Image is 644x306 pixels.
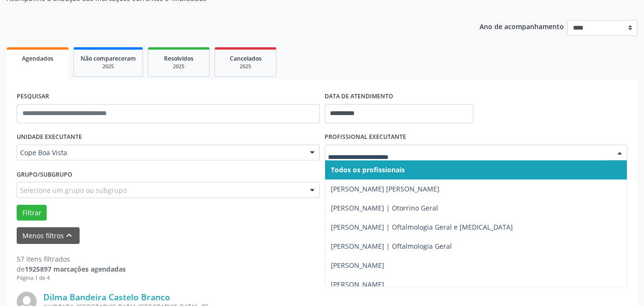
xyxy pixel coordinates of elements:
button: Filtrar [17,205,47,221]
a: Dilma Bandeira Castelo Branco [43,292,170,302]
label: UNIDADE EXECUTANTE [17,130,82,145]
p: Ano de acompanhamento [480,20,564,32]
span: [PERSON_NAME] [331,280,384,289]
label: PROFISSIONAL EXECUTANTE [325,130,406,145]
span: [PERSON_NAME] [331,261,384,270]
div: 2025 [155,63,203,70]
div: 2025 [81,63,136,70]
button: Menos filtroskeyboard_arrow_up [17,227,80,244]
i: keyboard_arrow_up [64,230,74,241]
span: [PERSON_NAME] | Otorrino Geral [331,203,438,212]
span: [PERSON_NAME] | Oftalmologia Geral e [MEDICAL_DATA] [331,222,513,232]
strong: 1925897 marcações agendadas [25,264,126,274]
span: Todos os profissionais [331,165,405,174]
span: Resolvidos [164,54,194,63]
span: [PERSON_NAME] [PERSON_NAME] [331,184,440,193]
span: [PERSON_NAME] | Oftalmologia Geral [331,242,452,251]
span: Não compareceram [81,54,136,63]
div: 2025 [222,63,269,70]
div: Página 1 de 4 [17,274,126,282]
label: Grupo/Subgrupo [17,167,72,182]
div: de [17,264,126,274]
span: Selecione um grupo ou subgrupo [20,185,127,195]
label: PESQUISAR [17,89,49,104]
span: Cancelados [230,54,262,63]
div: 57 itens filtrados [17,254,126,264]
span: Cope Boa Vista [20,148,300,158]
label: DATA DE ATENDIMENTO [325,89,393,104]
span: Agendados [22,54,53,63]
